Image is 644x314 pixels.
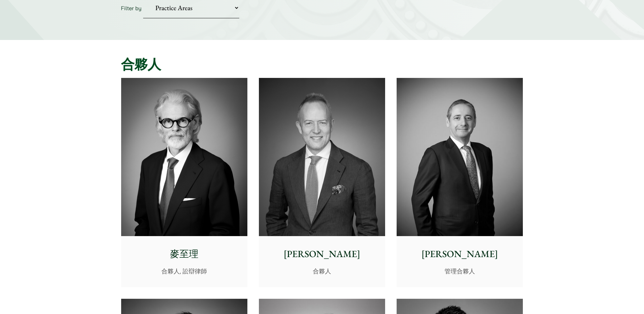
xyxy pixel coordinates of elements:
a: [PERSON_NAME] 管理合夥人 [397,78,523,287]
p: 麥至理 [127,247,242,261]
p: [PERSON_NAME] [264,247,380,261]
h2: 合夥人 [121,56,523,72]
p: 管理合夥人 [402,267,517,276]
a: 麥至理 合夥人, 訟辯律師 [121,78,247,287]
label: Filter by [121,5,142,12]
p: 合夥人 [264,267,380,276]
p: [PERSON_NAME] [402,247,517,261]
p: 合夥人, 訟辯律師 [127,267,242,276]
a: [PERSON_NAME] 合夥人 [259,78,385,287]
